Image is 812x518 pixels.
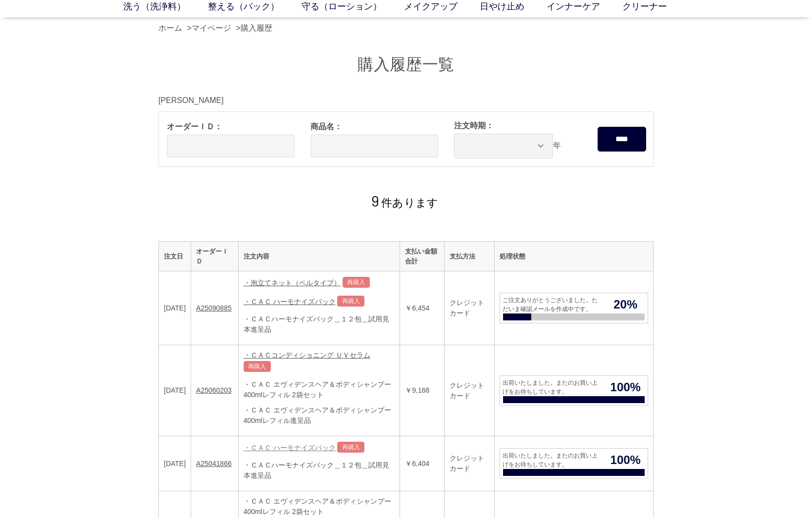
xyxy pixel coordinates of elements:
span: 件あります [371,197,439,209]
span: 100% [604,451,648,469]
span: オーダーＩＤ： [167,121,295,133]
th: 処理状態 [494,242,653,271]
a: ホーム [158,24,182,32]
span: 9 [371,192,379,209]
a: ・ＣＡＣコンディショニング ＵＶセラム [244,351,370,359]
div: ・ＣＡＣハーモナイズパック＿１２包＿試用見本進呈品 [244,314,395,335]
div: [PERSON_NAME] [158,95,654,106]
th: 支払い金額合計 [400,242,445,271]
a: A25090885 [196,304,232,312]
th: 支払方法 [445,242,495,271]
div: ・ＣＡＣ エヴィデンスヘア＆ボディシャンプー400mlレフィル 2袋セット [244,496,395,517]
span: 100% [604,378,648,396]
li: > [236,22,274,34]
a: 再購入 [337,296,364,307]
a: 出荷いたしました。またのお買い上げをお待ちしています。 100% [500,375,648,406]
td: [DATE] [159,271,191,345]
span: ご注文ありがとうございました。ただいま確認メールを作成中です。 [500,296,604,313]
td: ￥6,454 [400,271,445,345]
a: ・泡立てネット（ベルタイプ） [244,279,341,287]
a: マイページ [192,24,231,32]
td: クレジットカード [445,271,495,345]
td: [DATE] [159,436,191,491]
td: クレジットカード [445,436,495,491]
a: 再購入 [244,361,271,372]
span: 20% [604,296,648,313]
a: A25060203 [196,386,232,394]
div: ・ＣＡＣハーモナイズパック＿１２包＿試用見本進呈品 [244,460,395,481]
li: > [187,22,233,34]
a: ・ＣＡＣ ハーモナイズパック [244,298,336,306]
span: 商品名： [310,121,438,133]
a: ご注文ありがとうございました。ただいま確認メールを作成中です。 20% [500,293,648,323]
td: ￥6,404 [400,436,445,491]
a: ・ＣＡＣ ハーモナイズパック [244,444,336,452]
td: [DATE] [159,345,191,436]
td: クレジットカード [445,345,495,436]
span: 出荷いたしました。またのお買い上げをお待ちしています。 [500,378,604,396]
span: 出荷いたしました。またのお買い上げをお待ちしています。 [500,451,604,469]
a: 再購入 [343,277,370,288]
th: 注文日 [159,242,191,271]
th: オーダーＩＤ [191,242,239,271]
h1: 購入履歴一覧 [158,54,654,75]
a: A25041866 [196,460,232,467]
a: 出荷いたしました。またのお買い上げをお待ちしています。 100% [500,448,648,479]
span: 注文時期： [454,120,582,132]
div: ・ＣＡＣ エヴィデンスヘア＆ボディシャンプー400mlレフィル進呈品 [244,405,395,426]
a: 再購入 [337,442,364,453]
td: ￥9,168 [400,345,445,436]
div: 年 [446,112,590,166]
a: 購入履歴 [241,24,272,32]
th: 注文内容 [238,242,400,271]
div: ・ＣＡＣ エヴィデンスヘア＆ボディシャンプー400mlレフィル 2袋セット [244,379,395,400]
